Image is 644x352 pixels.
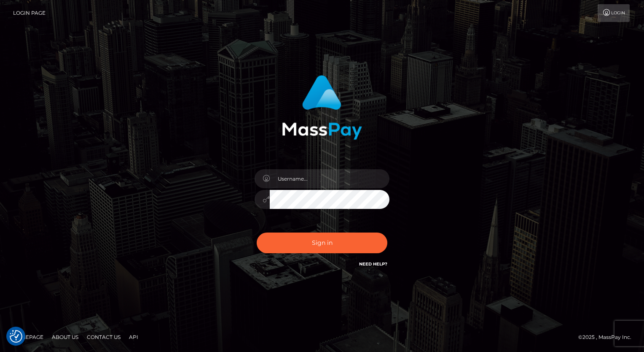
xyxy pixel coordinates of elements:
a: Need Help? [359,261,387,267]
a: Login Page [13,4,46,22]
a: Contact Us [83,330,124,344]
a: Login [598,4,630,22]
a: About Us [48,330,82,344]
a: Homepage [9,330,47,344]
input: Username... [270,169,389,188]
button: Sign in [257,233,387,253]
div: © 2025 , MassPay Inc. [578,333,638,342]
img: Revisit consent button [10,330,22,343]
a: API [126,330,142,344]
img: MassPay Login [282,75,362,140]
button: Consent Preferences [10,330,22,343]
